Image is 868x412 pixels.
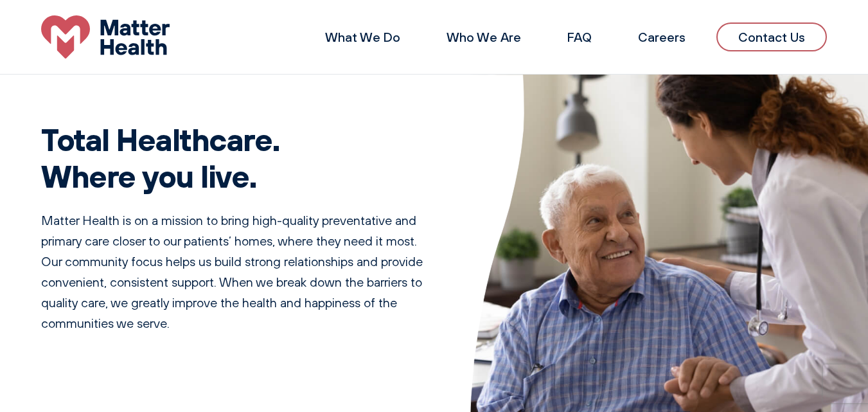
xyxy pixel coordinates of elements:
a: FAQ [567,29,592,45]
h1: Total Healthcare. Where you live. [41,121,439,195]
a: Who We Are [447,29,521,45]
a: Contact Us [716,22,827,51]
a: Careers [638,29,686,45]
p: Matter Health is on a mission to bring high-quality preventative and primary care closer to our p... [41,210,439,334]
a: What We Do [325,29,400,45]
